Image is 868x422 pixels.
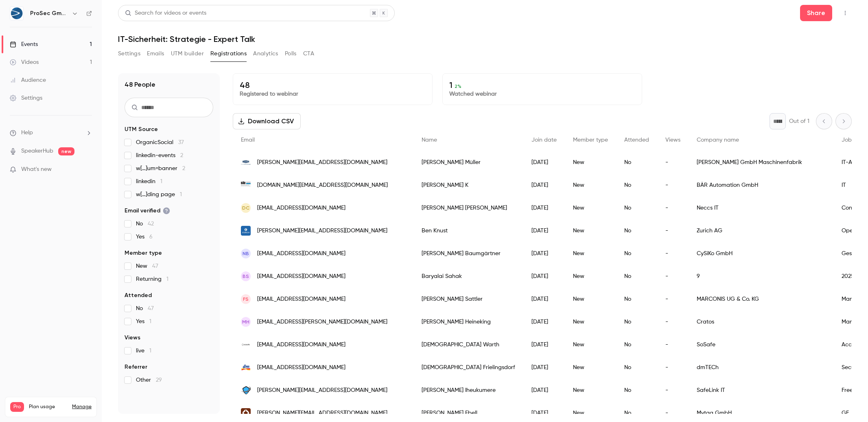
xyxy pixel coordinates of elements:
[689,379,833,402] div: SafeLink IT
[413,356,523,379] div: [DEMOGRAPHIC_DATA] Frielingsdorf
[565,197,616,219] div: New
[136,347,151,355] span: live
[665,137,680,143] span: Views
[523,333,565,356] div: [DATE]
[531,137,557,143] span: Join date
[523,310,565,333] div: [DATE]
[29,404,67,410] span: Plan usage
[180,192,182,197] span: 1
[152,263,158,269] span: 47
[257,386,387,395] span: [PERSON_NAME][EMAIL_ADDRESS][DOMAIN_NAME]
[565,333,616,356] div: New
[10,94,42,102] div: Settings
[616,219,657,242] div: No
[257,272,345,281] span: [EMAIL_ADDRESS][DOMAIN_NAME]
[136,164,185,173] span: w[…]um=banner
[149,319,151,324] span: 1
[136,262,158,270] span: New
[257,249,345,258] span: [EMAIL_ADDRESS][DOMAIN_NAME]
[240,90,426,98] p: Registered to webinar
[285,47,297,60] button: Polls
[82,166,92,173] iframe: Noticeable Trigger
[125,80,155,90] h1: 48 People
[257,409,387,418] span: [PERSON_NAME][EMAIL_ADDRESS][DOMAIN_NAME]
[241,364,251,371] img: dm.de
[125,125,158,133] span: UTM Source
[449,80,635,90] p: 1
[241,226,251,236] img: zurich.com
[136,220,154,228] span: No
[180,153,183,158] span: 2
[657,356,689,379] div: -
[21,129,33,137] span: Help
[697,137,739,143] span: Company name
[136,233,153,241] span: Yes
[689,242,833,265] div: CySiKo GmbH
[657,174,689,197] div: -
[523,265,565,288] div: [DATE]
[413,265,523,288] div: Baryalai Sahak
[125,363,147,371] span: Referrer
[689,356,833,379] div: dmTECh
[689,265,833,288] div: 9
[689,288,833,310] div: MARCONIS UG & Co. KG
[523,356,565,379] div: [DATE]
[125,291,152,300] span: Attended
[257,318,387,326] span: [EMAIL_ADDRESS][PERSON_NAME][DOMAIN_NAME]
[616,242,657,265] div: No
[241,157,251,167] img: georg.com
[125,125,213,384] section: facet-groups
[10,402,24,412] span: Pro
[303,47,314,60] button: CTA
[242,204,249,212] span: DC
[842,137,863,143] span: Job title
[241,340,251,350] img: sosafe.de
[657,265,689,288] div: -
[243,273,249,280] span: BS
[10,7,23,20] img: ProSec GmbH
[136,177,162,186] span: linkedin
[449,90,635,98] p: Watched webinar
[136,304,154,313] span: No
[257,295,345,304] span: [EMAIL_ADDRESS][DOMAIN_NAME]
[10,58,39,66] div: Videos
[240,80,426,90] p: 48
[565,242,616,265] div: New
[689,333,833,356] div: SoSafe
[21,165,52,174] span: What's new
[789,117,809,125] p: Out of 1
[616,265,657,288] div: No
[136,151,183,160] span: linkedin-events
[243,295,249,303] span: FS
[149,348,151,354] span: 1
[136,138,184,146] span: OrganicSocial
[257,363,345,372] span: [EMAIL_ADDRESS][DOMAIN_NAME]
[257,181,388,190] span: [DOMAIN_NAME][EMAIL_ADDRESS][DOMAIN_NAME]
[657,197,689,219] div: -
[616,356,657,379] div: No
[125,207,170,215] span: Email verified
[72,404,92,410] a: Manage
[241,385,251,395] img: safelink-it.com
[125,9,206,17] div: Search for videos or events
[616,197,657,219] div: No
[616,310,657,333] div: No
[413,310,523,333] div: [PERSON_NAME] Heineking
[118,34,852,44] h1: IT-Sicherheit: Strategie - Expert Talk
[242,318,249,326] span: MH
[182,166,185,171] span: 2
[413,379,523,402] div: [PERSON_NAME] Iheukumere
[616,288,657,310] div: No
[241,137,255,143] span: Email
[657,379,689,402] div: -
[657,288,689,310] div: -
[523,242,565,265] div: [DATE]
[21,147,53,155] a: SpeakerHub
[422,137,437,143] span: Name
[565,265,616,288] div: New
[136,275,168,283] span: Returning
[657,310,689,333] div: -
[616,151,657,174] div: No
[125,249,162,257] span: Member type
[616,174,657,197] div: No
